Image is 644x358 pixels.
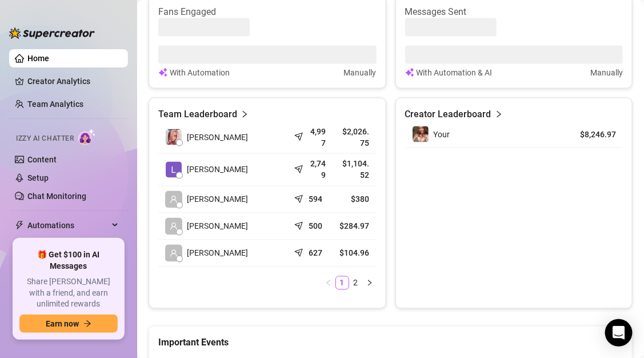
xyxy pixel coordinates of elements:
span: arrow-right [83,320,91,328]
span: user [170,196,178,204]
li: 1 [335,276,349,290]
article: Creator Leaderboard [405,108,491,121]
img: Lance [166,162,182,178]
article: Fans Engaged [158,6,377,18]
span: Izzy AI Chatter [16,133,74,144]
img: trish [166,129,182,145]
article: 4,997 [309,126,326,149]
span: [PERSON_NAME] [187,193,248,206]
button: right [363,276,377,290]
div: Open Intercom Messenger [605,319,633,347]
article: Manually [344,66,377,79]
span: send [294,192,306,204]
article: $1,104.52 [339,158,369,181]
article: $104.96 [339,248,369,259]
span: send [294,162,306,174]
span: 🎁 Get $100 in AI Messages [19,249,118,272]
span: user [170,249,178,257]
span: right [366,280,373,287]
button: left [322,276,335,290]
img: svg%3e [405,66,414,79]
article: $2,026.75 [339,126,369,149]
span: Your [434,130,450,139]
span: Share [PERSON_NAME] with a friend, and earn unlimited rewards [19,276,118,310]
article: Team Leaderboard [158,108,237,121]
span: send [294,219,306,230]
span: right [241,108,249,121]
span: send [294,130,306,141]
li: Next Page [363,276,377,290]
article: With Automation [170,66,230,79]
span: send [294,246,306,257]
a: Creator Analytics [27,72,119,90]
article: With Automation & AI [417,66,493,79]
a: 1 [336,277,349,289]
article: 500 [309,221,322,232]
article: 2,749 [309,158,326,181]
article: Manually [590,66,623,79]
a: Content [27,155,57,164]
button: Earn nowarrow-right [19,315,118,333]
img: Your [413,126,429,142]
span: user [170,222,178,230]
span: [PERSON_NAME] [187,131,248,144]
span: [PERSON_NAME] [187,247,248,260]
article: 627 [309,248,322,259]
img: svg%3e [158,66,167,79]
li: Previous Page [322,276,335,290]
a: 2 [350,277,362,289]
img: logo-BBDzfeDw.svg [9,27,95,39]
span: left [325,280,332,287]
a: Setup [27,173,49,182]
article: $284.97 [339,221,369,232]
li: 2 [349,276,363,290]
article: $380 [339,194,369,205]
a: Home [27,54,49,63]
div: Important Events [158,327,623,350]
article: $8,246.97 [564,129,616,140]
span: thunderbolt [15,221,24,230]
article: 594 [309,194,322,205]
span: right [495,108,503,121]
span: Earn now [46,319,79,328]
span: Automations [27,216,109,234]
article: Messages Sent [405,6,623,18]
span: [PERSON_NAME] [187,164,248,176]
img: AI Chatter [78,129,96,145]
a: Team Analytics [27,100,83,109]
span: [PERSON_NAME] [187,220,248,233]
a: Chat Monitoring [27,192,86,201]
